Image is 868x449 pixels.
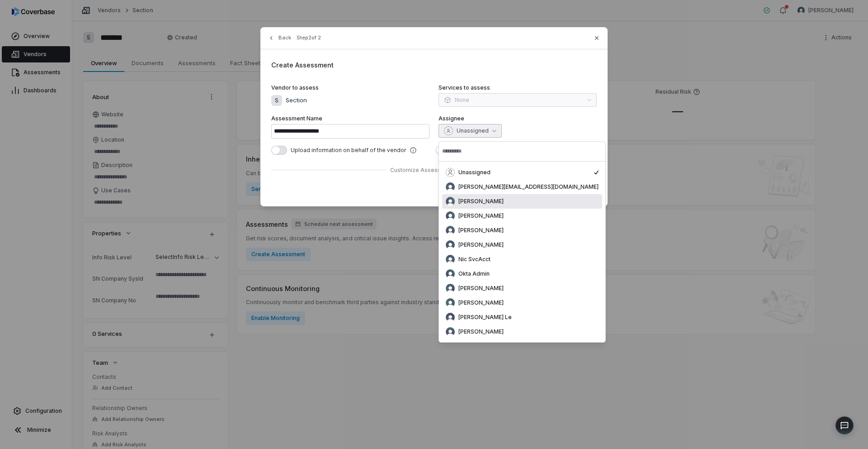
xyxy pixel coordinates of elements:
[439,115,597,122] label: Assignee
[291,147,406,154] span: Upload information on behalf of the vendor
[297,34,321,41] span: Step 2 of 2
[271,61,334,69] span: Create Assessment
[458,270,490,277] span: Okta Admin
[446,313,455,322] img: Thuy Le avatar
[458,328,504,335] span: [PERSON_NAME]
[282,96,307,105] p: Section
[446,327,455,336] img: Tomo Majima avatar
[271,84,319,91] span: Vendor to assess
[446,269,455,278] img: Okta Admin avatar
[446,226,455,235] img: Christina Chen avatar
[458,198,504,205] span: [PERSON_NAME]
[458,241,504,248] span: [PERSON_NAME]
[446,240,455,249] img: Emmet Murray avatar
[458,183,599,191] span: [PERSON_NAME][EMAIL_ADDRESS][DOMAIN_NAME]
[446,197,455,206] img: Adeola Ajiginni avatar
[271,115,429,122] label: Assessment Name
[446,211,455,220] img: Alan Mac Kenna avatar
[446,182,455,191] img: null null avatar
[458,256,491,263] span: Nic SvcAcct
[390,167,478,174] button: Customize Assessment Plan
[458,212,504,220] span: [PERSON_NAME]
[458,285,504,292] span: [PERSON_NAME]
[446,284,455,293] img: Samuel Folarin avatar
[390,167,467,174] span: Customize Assessment Plan
[458,227,504,234] span: [PERSON_NAME]
[457,127,489,134] span: Unassigned
[446,255,455,264] img: Nic SvcAcct avatar
[446,298,455,307] img: Sayantan Bhattacherjee avatar
[439,84,597,91] label: Services to assess
[458,169,491,176] span: Unassigned
[458,299,504,306] span: [PERSON_NAME]
[442,165,602,339] div: Suggestions
[458,314,512,321] span: [PERSON_NAME] Le
[265,30,294,46] button: Back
